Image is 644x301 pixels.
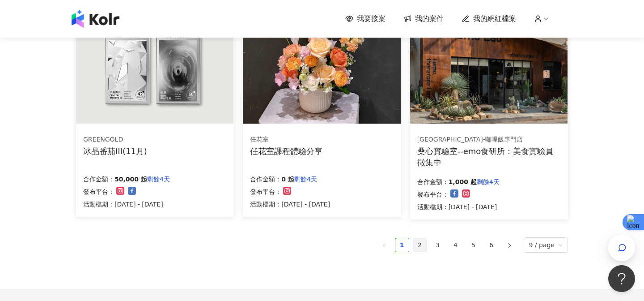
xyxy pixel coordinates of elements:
li: 1 [395,238,409,252]
span: 我要接案 [357,14,386,24]
div: 桑心實驗室--emo食研所：美食實驗員徵集中 [417,146,561,168]
p: 活動檔期：[DATE] - [DATE] [250,199,330,210]
a: 6 [485,238,498,252]
div: [GEOGRAPHIC_DATA]-咖哩飯專門店 [417,135,560,144]
li: 3 [431,238,445,252]
li: 5 [466,238,481,252]
p: 活動檔期：[DATE] - [DATE] [417,202,500,212]
p: 剩餘4天 [477,176,500,187]
p: 50,000 起 [114,174,147,185]
img: 情緒食光實驗計畫 [410,5,568,124]
div: 冰晶番茄III(11月) [83,146,147,157]
span: 我的案件 [415,14,444,24]
span: right [507,243,512,248]
p: 0 起 [281,174,294,185]
img: logo [72,10,119,28]
li: Next Page [502,238,517,252]
li: 4 [449,238,463,252]
div: 任花室課程體驗分享 [250,146,322,157]
a: 5 [467,238,480,252]
p: 剩餘4天 [147,174,170,185]
div: GREENGOLD [83,135,147,144]
a: 我要接案 [345,14,386,24]
li: 2 [413,238,427,252]
div: Page Size [524,237,568,253]
span: left [381,243,387,248]
li: Previous Page [377,238,391,252]
button: right [502,238,517,252]
li: 6 [484,238,499,252]
span: 我的網紅檔案 [473,14,516,24]
iframe: Help Scout Beacon - Open [608,265,635,292]
div: 任花室 [250,135,322,144]
a: 我的案件 [403,14,444,24]
p: 發布平台： [417,189,449,200]
a: 我的網紅檔案 [462,14,516,24]
p: 發布平台： [83,186,114,197]
p: 發布平台： [250,186,281,197]
p: 合作金額： [417,176,449,187]
img: 冰晶番茄III [76,5,233,124]
button: left [377,238,391,252]
p: 剩餘4天 [294,174,317,185]
a: 3 [431,238,445,252]
p: 合作金額： [83,174,114,185]
span: 9 / page [529,238,563,252]
p: 合作金額： [250,174,281,185]
p: 活動檔期：[DATE] - [DATE] [83,199,170,210]
p: 1,000 起 [449,176,477,187]
a: 2 [413,238,427,252]
a: 4 [449,238,462,252]
img: 插花互惠體驗 [243,5,400,124]
a: 1 [395,238,409,252]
